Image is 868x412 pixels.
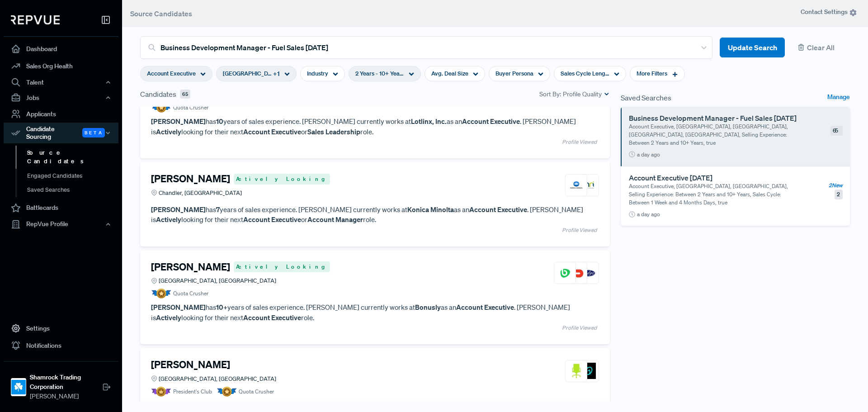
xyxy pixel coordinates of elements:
h4: [PERSON_NAME] [151,261,230,273]
span: [GEOGRAPHIC_DATA], [GEOGRAPHIC_DATA] [159,276,276,285]
h6: Account Executive [DATE] [629,174,814,182]
span: Beta [82,128,105,137]
img: MRI Software [580,177,596,193]
p: has years of sales experience. [PERSON_NAME] currently works at as an . [PERSON_NAME] is looking ... [151,302,599,322]
img: The Judge Group [580,265,596,281]
p: has years of sales experience. [PERSON_NAME] currently works at as an . [PERSON_NAME] is looking ... [151,204,599,225]
strong: 10+ [216,303,227,312]
strong: Sales Leadership [307,127,360,136]
h6: Business Development Manager - Fuel Sales [DATE] [629,114,814,123]
strong: [PERSON_NAME] [151,401,206,410]
span: + 1 [273,69,280,79]
button: Jobs [4,90,118,105]
h4: [PERSON_NAME] [151,173,230,185]
img: President Badge [151,387,171,397]
span: Avg. Deal Size [431,69,468,78]
img: Quota Badge [151,289,171,298]
p: Account Executive, [GEOGRAPHIC_DATA], [GEOGRAPHIC_DATA], Selling Experience: Between 2 Years and ... [629,182,795,207]
img: Quota Badge [217,387,237,397]
strong: Account Executive [243,313,301,322]
span: [GEOGRAPHIC_DATA], [GEOGRAPHIC_DATA] [223,69,272,78]
span: Chandler, [GEOGRAPHIC_DATA] [159,189,242,197]
span: 2 [835,189,843,199]
span: Profile Quality [563,90,602,99]
span: Candidates [140,89,176,99]
span: Source Candidates [130,9,192,18]
a: Sales Org Health [4,57,118,75]
span: Quota Crusher [239,388,274,396]
strong: [PERSON_NAME] [151,303,206,312]
strong: 10+ [216,401,227,410]
button: Update Search [720,38,785,58]
strong: Account Executive [462,117,520,126]
a: Battlecards [4,199,118,217]
a: Manage [827,92,850,103]
span: 2 Years - 10+ Years [355,69,404,78]
span: Actively Looking [234,174,330,185]
p: has years of sales experience. [PERSON_NAME] currently works at as an . [PERSON_NAME] is looking ... [151,116,599,137]
strong: Konica Minolta [407,205,454,214]
a: Notifications [4,337,118,354]
span: Buyer Persona [495,69,533,78]
div: Sort By: [539,90,610,99]
img: Shamrock Trading Corporation [11,380,26,394]
span: [GEOGRAPHIC_DATA], [GEOGRAPHIC_DATA] [159,374,276,383]
strong: [PERSON_NAME] [151,205,206,214]
strong: 7 [216,205,220,214]
h4: [PERSON_NAME] [151,359,230,370]
span: a day ago [637,151,660,159]
img: GoDaddy [580,363,596,379]
a: Applicants [4,105,118,123]
span: President's Club [173,388,212,396]
strong: Actively [156,127,181,136]
article: Profile Viewed [151,225,599,236]
strong: Account Manager [307,215,363,224]
img: DoorDash [568,265,585,281]
strong: Account Executive [243,215,301,224]
strong: Account Executive [456,303,514,312]
button: Clear All [792,38,850,58]
article: Profile Viewed [151,322,599,333]
span: a day ago [637,210,660,218]
strong: Actively [156,313,181,322]
a: Dashboard [4,40,118,57]
a: Shamrock Trading CorporationShamrock Trading Corporation[PERSON_NAME] [4,361,118,405]
article: Profile Viewed [151,137,599,147]
span: Quota Crusher [173,289,208,298]
span: 65 [830,126,843,136]
span: 65 [180,90,190,99]
span: Sales Cycle Length [561,69,609,78]
button: RepVue Profile [4,217,118,232]
span: Industry [307,69,328,78]
img: Konica Minolta [568,177,585,193]
span: More Filters [637,69,667,78]
img: RepVue [11,15,60,24]
a: Source Candidates [16,146,131,169]
strong: ZipRecruiter [415,401,454,410]
span: [PERSON_NAME] [30,392,102,401]
span: 2 New [829,181,843,189]
a: Saved Searches [16,183,131,197]
strong: Bonusly [415,303,441,312]
button: Candidate Sourcing Beta [4,123,118,143]
strong: [PERSON_NAME] [151,117,206,126]
span: Quota Crusher [173,104,208,112]
span: Contact Settings [801,7,857,17]
img: Quota Badge [151,103,171,113]
a: Engaged Candidates [16,169,131,183]
button: Talent [4,75,118,90]
span: Saved Searches [621,92,671,103]
strong: Account Executive [469,205,527,214]
img: ZipRecruiter [568,363,585,379]
strong: 10 [216,117,223,126]
strong: Enterprise New Logo AE [470,401,545,410]
div: Candidate Sourcing [4,123,118,143]
strong: Actively [156,215,181,224]
strong: Lotlinx, Inc. [411,117,447,126]
strong: Shamrock Trading Corporation [30,373,102,392]
p: Account Executive, [GEOGRAPHIC_DATA], [GEOGRAPHIC_DATA], [GEOGRAPHIC_DATA], [GEOGRAPHIC_DATA], Se... [629,123,795,147]
a: Settings [4,320,118,337]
